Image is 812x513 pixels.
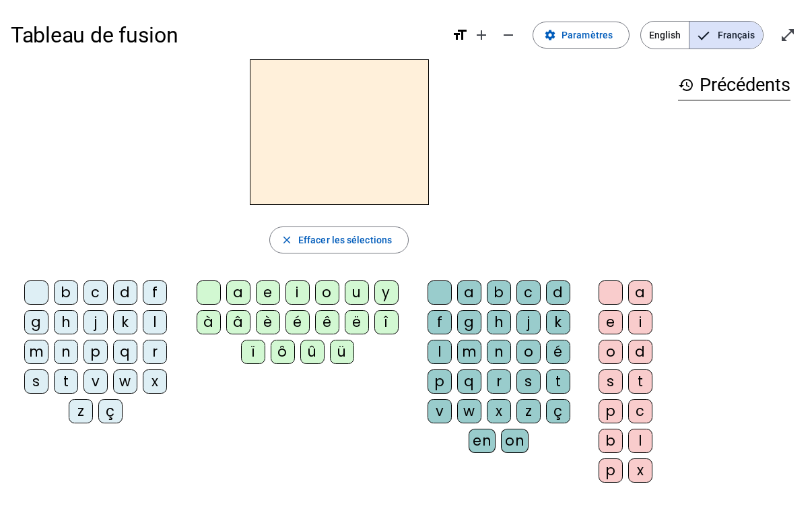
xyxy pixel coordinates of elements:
div: è [256,310,280,334]
div: î [374,310,399,334]
div: z [69,399,93,423]
div: g [24,310,48,334]
span: Effacer les sélections [298,232,392,248]
div: l [628,429,652,453]
div: j [516,310,541,334]
div: i [628,310,652,334]
div: e [599,310,623,334]
mat-icon: remove [500,27,516,43]
div: d [113,280,137,305]
div: t [628,369,652,394]
div: a [457,280,481,305]
mat-icon: history [678,77,694,93]
span: Français [689,22,763,49]
div: en [469,429,496,453]
div: d [546,280,570,305]
div: t [546,369,570,394]
button: Augmenter la taille de la police [468,22,495,49]
mat-button-toggle-group: Language selection [640,21,764,49]
div: d [628,340,652,364]
mat-icon: add [473,27,489,43]
div: ü [330,340,354,364]
button: Effacer les sélections [269,227,409,253]
div: x [628,458,652,483]
div: q [457,369,481,394]
div: à [197,310,221,334]
button: Diminuer la taille de la police [495,22,522,49]
div: ï [241,340,265,364]
div: p [428,369,452,394]
div: z [516,399,541,423]
div: s [24,369,48,394]
div: r [487,369,511,394]
mat-icon: open_in_full [780,27,796,43]
div: l [143,310,167,334]
div: a [628,280,652,305]
div: q [113,340,137,364]
div: w [457,399,481,423]
div: s [599,369,623,394]
div: ô [271,340,295,364]
div: e [256,280,280,305]
button: Entrer en plein écran [774,22,801,49]
button: Paramètres [533,22,630,49]
span: English [641,22,689,49]
div: â [226,310,250,334]
div: x [143,369,167,394]
div: o [516,340,541,364]
div: ç [98,399,123,423]
div: m [457,340,481,364]
div: t [54,369,78,394]
div: c [516,280,541,305]
div: c [83,280,108,305]
div: f [143,280,167,305]
div: é [285,310,310,334]
div: ç [546,399,570,423]
div: s [516,369,541,394]
div: n [487,340,511,364]
mat-icon: close [281,234,293,246]
div: o [315,280,339,305]
div: g [457,310,481,334]
div: ê [315,310,339,334]
div: v [428,399,452,423]
div: m [24,340,48,364]
div: n [54,340,78,364]
div: on [501,429,529,453]
div: w [113,369,137,394]
div: k [546,310,570,334]
div: f [428,310,452,334]
div: k [113,310,137,334]
div: b [54,280,78,305]
div: é [546,340,570,364]
mat-icon: format_size [452,27,468,43]
div: r [143,340,167,364]
div: o [599,340,623,364]
div: l [428,340,452,364]
div: p [599,458,623,483]
div: b [599,429,623,453]
div: b [487,280,511,305]
div: i [285,280,310,305]
div: j [83,310,108,334]
mat-icon: settings [544,29,556,41]
div: x [487,399,511,423]
h1: Tableau de fusion [11,13,441,57]
div: y [374,280,399,305]
div: a [226,280,250,305]
span: Paramètres [562,27,613,43]
div: p [599,399,623,423]
div: û [300,340,325,364]
div: h [487,310,511,334]
div: h [54,310,78,334]
div: p [83,340,108,364]
div: c [628,399,652,423]
div: u [345,280,369,305]
h3: Précédents [678,70,790,100]
div: v [83,369,108,394]
div: ë [345,310,369,334]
